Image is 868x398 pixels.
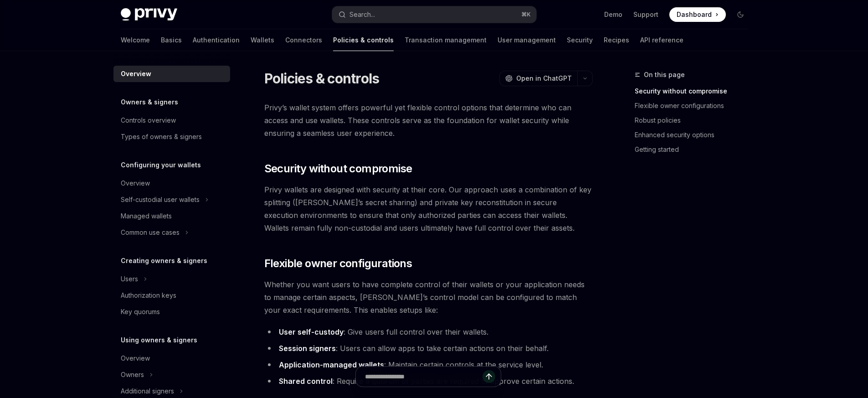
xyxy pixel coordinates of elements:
[264,183,593,234] span: Privy wallets are designed with security at their core. Our approach uses a combination of key sp...
[279,344,336,353] strong: Session signers
[121,194,200,205] div: Self-custodial user wallets
[669,7,726,22] a: Dashboard
[113,191,230,208] button: Toggle Self-custodial user wallets section
[193,29,240,51] a: Authentication
[113,208,230,224] a: Managed wallets
[251,29,274,51] a: Wallets
[633,10,658,19] a: Support
[285,29,322,51] a: Connectors
[121,227,180,238] div: Common use cases
[332,6,536,23] button: Open search
[279,360,384,369] strong: Application-managed wallets
[264,278,593,316] span: Whether you want users to have complete control of their wallets or your application needs to man...
[121,369,144,380] div: Owners
[121,335,197,346] h5: Using owners & signers
[567,29,593,51] a: Security
[635,128,755,142] a: Enhanced security options
[498,29,556,51] a: User management
[121,255,207,266] h5: Creating owners & signers
[121,68,151,79] div: Overview
[279,327,344,336] strong: User self-custody
[499,71,577,86] button: Open in ChatGPT
[677,10,712,19] span: Dashboard
[113,367,230,383] button: Toggle Owners section
[121,8,177,21] img: dark logo
[121,386,174,397] div: Additional signers
[121,353,150,364] div: Overview
[121,290,176,301] div: Authorization keys
[121,274,138,284] div: Users
[365,367,483,387] input: Ask a question...
[161,29,182,51] a: Basics
[113,350,230,367] a: Overview
[113,224,230,241] button: Toggle Common use cases section
[733,7,748,22] button: Toggle dark mode
[635,113,755,128] a: Robust policies
[640,29,683,51] a: API reference
[405,29,487,51] a: Transaction management
[113,129,230,145] a: Types of owners & signers
[113,271,230,287] button: Toggle Users section
[333,29,394,51] a: Policies & controls
[121,178,150,189] div: Overview
[644,69,685,80] span: On this page
[264,342,593,355] li: : Users can allow apps to take certain actions on their behalf.
[113,287,230,304] a: Authorization keys
[121,160,201,171] h5: Configuring your wallets
[604,29,629,51] a: Recipes
[113,66,230,82] a: Overview
[121,29,150,51] a: Welcome
[113,304,230,320] a: Key quorums
[121,115,176,126] div: Controls overview
[121,211,172,222] div: Managed wallets
[264,326,593,338] li: : Give users full control over their wallets.
[604,10,622,19] a: Demo
[635,84,755,98] a: Security without compromise
[349,9,375,20] div: Search...
[635,98,755,113] a: Flexible owner configurations
[121,131,202,142] div: Types of owners & signers
[113,112,230,129] a: Controls overview
[635,142,755,157] a: Getting started
[521,11,531,18] span: ⌘ K
[264,161,412,176] span: Security without compromise
[483,370,495,383] button: Send message
[264,101,593,140] span: Privy’s wallet system offers powerful yet flexible control options that determine who can access ...
[264,256,412,271] span: Flexible owner configurations
[264,358,593,371] li: : Maintain certain controls at the service level.
[121,97,178,108] h5: Owners & signers
[516,74,572,83] span: Open in ChatGPT
[121,306,160,317] div: Key quorums
[113,175,230,191] a: Overview
[264,70,380,87] h1: Policies & controls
